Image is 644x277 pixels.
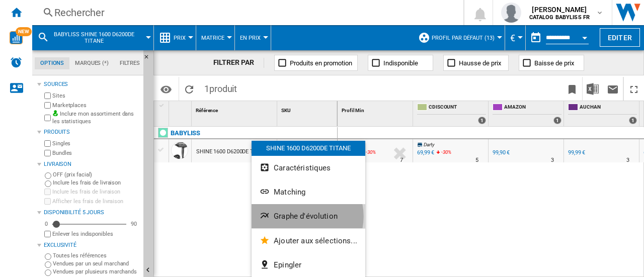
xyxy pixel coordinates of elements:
[252,180,365,204] button: Matching
[274,260,301,269] span: Epingler
[252,156,365,180] button: Caractéristiques
[274,163,331,172] span: Caractéristiques
[252,204,365,228] button: Graphe d'évolution
[252,253,365,277] button: Epingler...
[252,229,365,253] button: Ajouter aux sélections...
[252,141,365,156] div: SHINE 1600 D6200DE TITANE
[274,236,357,245] span: Ajouter aux sélections...
[274,188,305,197] span: Matching
[274,212,338,221] span: Graphe d'évolution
